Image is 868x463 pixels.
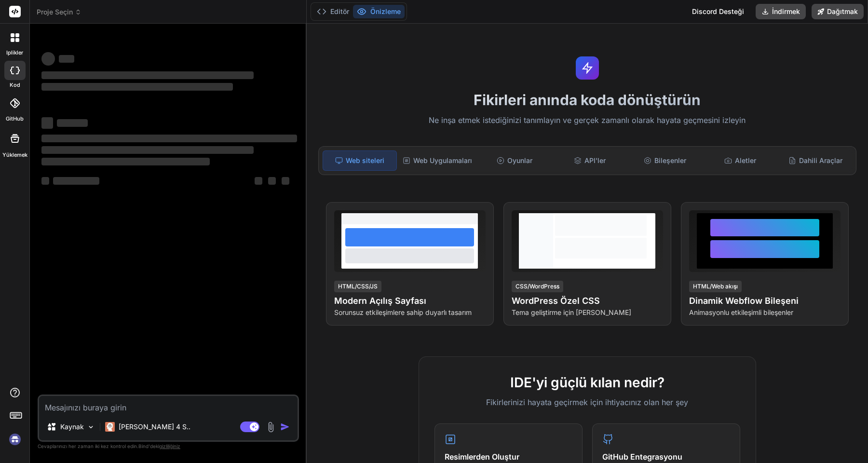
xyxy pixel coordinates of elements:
font: GitHub [6,115,24,122]
font: Discord Desteği [692,7,744,15]
font: Cevaplarınızı her zaman iki kez kontrol edin. [38,443,138,449]
font: kod [10,82,20,88]
font: API'ler [584,156,606,164]
font: Bileşenler [654,156,686,164]
font: İndirmek [772,7,800,15]
font: WordPress Özel CSS [512,296,600,306]
font: Sorunsuz etkileşimlere sahip duyarlı tasarım [334,308,472,316]
font: iplikler [6,49,23,56]
font: Fikirleri anında koda dönüştürün [474,91,701,109]
font: CSS/WordPress [515,283,559,290]
font: Aletler [735,156,756,164]
font: Tema geliştirme için [PERSON_NAME] [512,308,631,316]
font: Oyunlar [507,156,532,164]
font: Fikirlerinizi hayata geçirmek için ihtiyacınız olan her şey [486,397,688,407]
img: oturum açma [7,431,23,448]
font: Önizleme [370,7,401,15]
font: Kaynak [60,422,84,431]
font: HTML/CSS/JS [338,283,378,290]
button: Dağıtmak [812,4,864,19]
font: Resimlerden Oluştur [445,452,519,462]
font: Proje Seçin [37,8,73,16]
button: Önizleme [353,5,405,18]
font: HTML/Web akışı [693,283,738,290]
img: simge [280,422,290,432]
font: IDE'yi güçlü kılan nedir? [510,374,665,391]
font: Bind'deki [138,443,159,449]
font: gizliliğiniz [159,443,180,449]
img: Modelleri Seçin [87,423,95,431]
font: Dağıtmak [827,7,858,15]
button: Editör [313,5,353,18]
font: Yüklemek [2,151,27,158]
font: Dahili Araçlar [799,156,842,164]
font: GitHub Entegrasyonu [602,452,682,462]
font: [PERSON_NAME] 4 S.. [119,422,190,431]
button: İndirmek [756,4,806,19]
font: Animasyonlu etkileşimli bileşenler [689,308,793,316]
img: EK [265,422,276,433]
img: Claude 4 Sone [105,422,115,432]
font: Web siteleri [346,156,384,164]
font: Ne inşa etmek istediğinizi tanımlayın ve gerçek zamanlı olarak hayata geçmesini izleyin [429,115,746,125]
font: Dinamik Webflow Bileşeni [689,296,799,306]
font: Modern Açılış Sayfası [334,296,426,306]
font: Web Uygulamaları [413,156,472,164]
font: Editör [330,7,349,15]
